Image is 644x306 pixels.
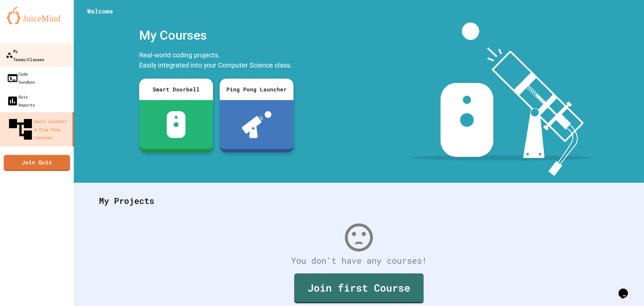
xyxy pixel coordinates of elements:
div: Code Sandbox [7,70,35,86]
iframe: chat widget [616,279,637,299]
a: Join Quiz [4,155,70,171]
div: Quiz Reports [7,93,35,109]
div: My Teams/Classes [6,47,44,63]
div: Real-world coding projects. Easily integrated into your Computer Science class. [136,48,297,74]
img: sdb-white.svg [167,111,186,138]
img: logo-orange.svg [7,7,67,24]
div: You don't have any courses! [92,254,626,267]
div: My Courses [136,23,297,48]
img: banner-image-my-projects.png [412,23,591,176]
div: Smart Doorbell & Ping Pong Launcher [7,116,70,143]
div: Smart Doorbell [139,79,213,100]
a: Join first Course [294,273,424,303]
img: ppl-with-ball.png [242,111,272,138]
div: My Projects [92,188,626,214]
div: Ping Pong Launcher [220,79,293,100]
